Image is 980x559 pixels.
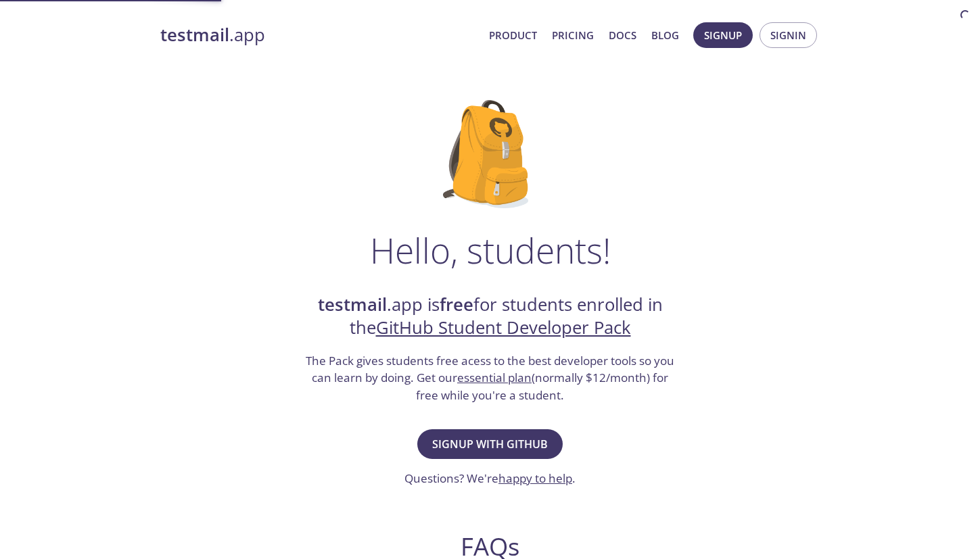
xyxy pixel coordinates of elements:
button: Signup with GitHub [417,429,563,459]
span: Signin [770,26,806,44]
button: Signup [693,22,753,48]
strong: free [440,293,473,316]
span: Signup [704,26,742,44]
a: Docs [609,26,636,44]
a: testmail.app [160,24,478,47]
strong: testmail [318,293,387,316]
h3: Questions? We're . [404,470,576,487]
h3: The Pack gives students free acess to the best developer tools so you can learn by doing. Get our... [304,352,676,404]
a: Product [489,26,537,44]
a: Blog [651,26,679,44]
button: Signin [760,22,817,48]
img: github-student-backpack.png [443,100,537,208]
a: Pricing [552,26,594,44]
a: GitHub Student Developer Pack [376,316,631,339]
a: happy to help [498,470,572,486]
h1: Hello, students! [370,230,611,270]
strong: testmail [160,23,229,47]
h2: .app is for students enrolled in the [304,293,676,340]
span: Signup with GitHub [432,435,548,454]
a: essential plan [457,370,532,385]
